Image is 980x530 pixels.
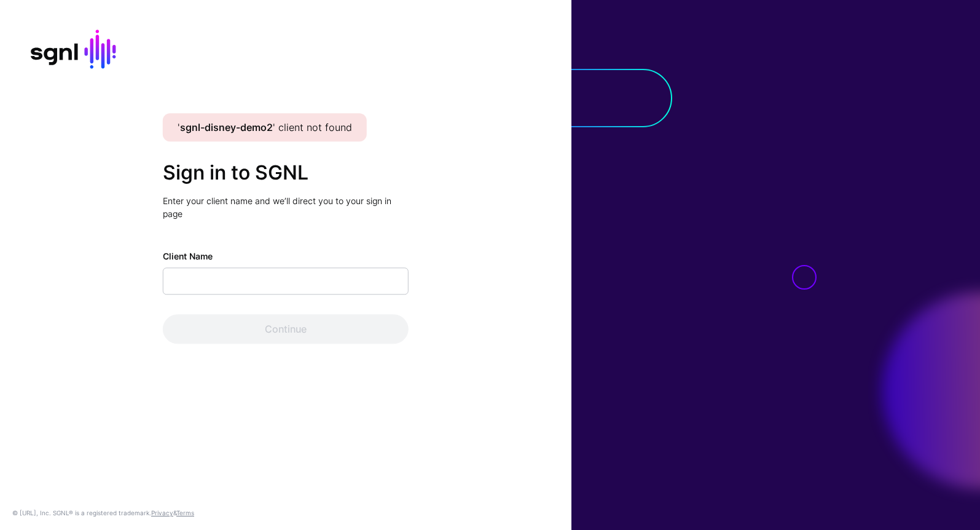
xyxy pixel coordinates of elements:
div: ' ' client not found [163,113,367,141]
p: Enter your client name and we’ll direct you to your sign in page [163,195,409,221]
div: © [URL], Inc. SGNL® is a registered trademark. & [12,508,194,518]
a: Privacy [151,509,173,516]
strong: sgnl-disney-demo2 [180,121,273,133]
h2: Sign in to SGNL [163,161,409,184]
label: Client Name [163,250,213,263]
a: Terms [176,509,194,516]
